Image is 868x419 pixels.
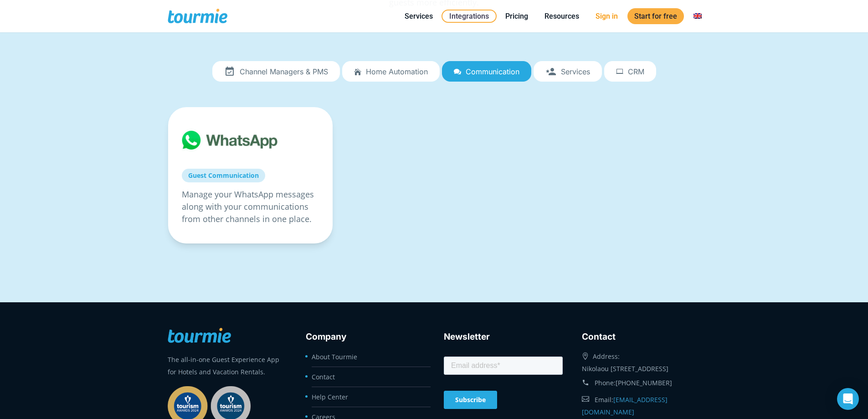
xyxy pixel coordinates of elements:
a: Guest Communication [182,169,265,182]
p: Manage your WhatsApp messages along with your communications from other channels in one place. [182,188,319,225]
h3: Contact [582,330,701,344]
a: Resources [538,10,586,22]
a: Sign in [589,10,625,22]
a: Help Center [312,393,348,401]
h3: Newsletter [444,330,563,344]
a: [PHONE_NUMBER] [616,378,672,387]
a: Contact [312,372,335,381]
span: Home automation [366,67,428,76]
div: Address: Nikolaou [STREET_ADDRESS] [582,348,701,375]
a: [EMAIL_ADDRESS][DOMAIN_NAME] [582,395,668,416]
h3: Company [306,330,425,344]
a: Pricing [498,10,535,22]
span: Communication [466,67,519,76]
p: The all-in-one Guest Experience App for Hotels and Vacation Rentals. [168,353,287,378]
iframe: Form 0 [444,355,563,415]
span: CRM [628,67,644,76]
a: Switch to [687,10,709,22]
a: Start for free [627,8,684,24]
div: Phone: [582,375,701,391]
a: Integrations [442,10,497,23]
a: Services [398,10,440,22]
span: Channel Managers & PMS [240,67,328,76]
span: Services [561,67,590,76]
div: Open Intercom Messenger [837,388,859,410]
a: About Tourmie [312,352,357,361]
